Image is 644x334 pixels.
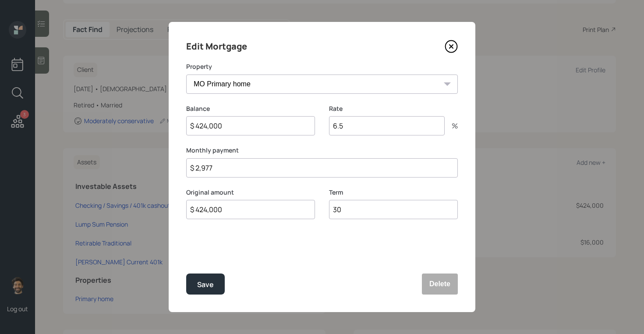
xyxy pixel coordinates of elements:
[186,146,458,155] label: Monthly payment
[329,104,458,113] label: Rate
[186,104,315,113] label: Balance
[445,122,458,129] div: %
[329,188,458,197] label: Term
[186,62,458,71] label: Property
[186,39,247,53] h4: Edit Mortgage
[186,188,315,197] label: Original amount
[197,279,214,291] div: Save
[422,274,458,295] button: Delete
[186,274,225,295] button: Save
